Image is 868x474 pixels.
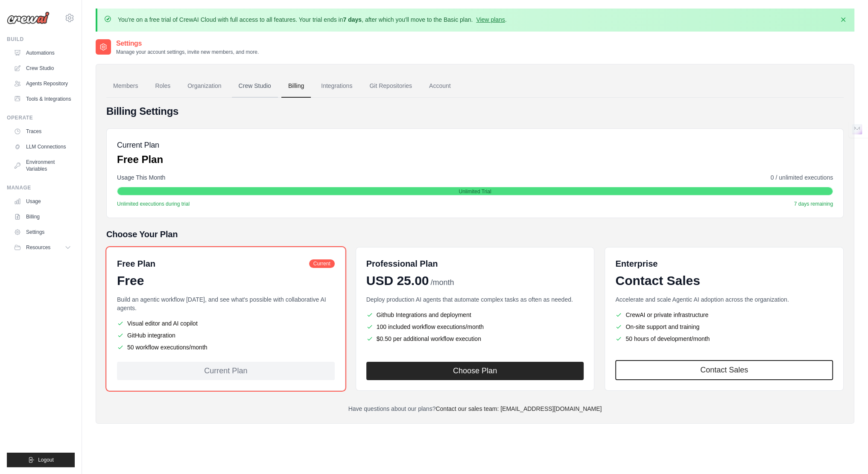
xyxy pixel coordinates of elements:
p: Accelerate and scale Agentic AI adoption across the organization. [615,295,833,304]
a: Crew Studio [232,75,278,98]
li: Visual editor and AI copilot [117,319,335,328]
span: /month [430,277,454,288]
span: Unlimited executions during trial [117,201,190,207]
li: Github Integrations and deployment [366,311,584,319]
h6: Enterprise [615,258,833,270]
strong: 7 days [343,16,362,23]
a: View plans [476,16,505,23]
button: Logout [7,453,75,467]
div: Contact Sales [615,273,833,288]
p: Have questions about our plans? [106,404,844,413]
a: Members [106,75,145,98]
li: 50 workflow executions/month [117,343,335,352]
h5: Choose Your Plan [106,228,844,240]
a: Crew Studio [10,61,75,75]
div: Free [117,273,335,288]
span: Logout [38,457,54,463]
li: 50 hours of development/month [615,334,833,343]
span: 0 / unlimited executions [771,173,833,182]
h2: Settings [116,38,259,49]
span: Unlimited Trial [459,188,491,195]
a: LLM Connections [10,140,75,154]
span: Current [309,259,335,268]
a: Tools & Integrations [10,92,75,106]
img: Logo [7,12,50,24]
p: You're on a free trial of CrewAI Cloud with full access to all features. Your trial ends in , aft... [118,15,507,24]
a: Contact our sales team: [EMAIL_ADDRESS][DOMAIN_NAME] [435,405,602,412]
h4: Billing Settings [106,105,844,118]
div: Operate [7,114,75,121]
a: Agents Repository [10,77,75,90]
span: 7 days remaining [794,201,833,207]
a: Git Repositories [362,75,419,98]
p: Deploy production AI agents that automate complex tasks as often as needed. [366,295,584,304]
li: CrewAI or private infrastructure [615,311,833,319]
div: Manage [7,184,75,191]
a: Billing [10,210,75,224]
a: Contact Sales [615,360,833,380]
a: Integrations [314,75,359,98]
a: Settings [10,225,75,239]
a: Billing [281,75,311,98]
h5: Current Plan [117,139,163,151]
p: Build an agentic workflow [DATE], and see what's possible with collaborative AI agents. [117,295,335,312]
button: Resources [10,241,75,254]
h6: Professional Plan [366,258,438,270]
a: Roles [148,75,177,98]
span: Resources [26,244,50,251]
h6: Free Plan [117,258,155,270]
li: 100 included workflow executions/month [366,323,584,331]
a: Organization [181,75,228,98]
div: Current Plan [117,362,335,380]
li: $0.50 per additional workflow execution [366,334,584,343]
a: Environment Variables [10,155,75,176]
p: Free Plan [117,153,163,166]
li: On-site support and training [615,323,833,331]
span: USD 25.00 [366,273,429,288]
li: GitHub integration [117,331,335,340]
span: Usage This Month [117,173,165,182]
a: Traces [10,125,75,138]
a: Account [422,75,458,98]
div: Build [7,36,75,43]
a: Automations [10,46,75,60]
p: Manage your account settings, invite new members, and more. [116,49,259,55]
a: Usage [10,195,75,208]
button: Choose Plan [366,362,584,380]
